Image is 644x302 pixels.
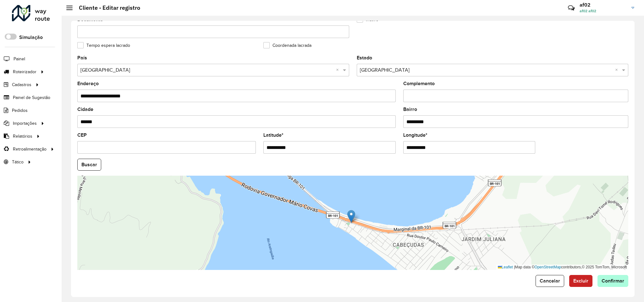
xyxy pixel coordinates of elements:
button: Buscar [77,159,101,171]
span: Cadastros [12,81,31,88]
label: Bairro [403,106,417,113]
h2: Cliente - Editar registro [73,4,140,11]
label: Latitude [263,131,283,139]
span: Pedidos [12,107,28,114]
button: Cancelar [536,275,564,287]
label: Coordenada lacrada [263,42,311,49]
span: Tático [12,159,24,165]
span: Clear all [336,66,341,74]
span: | [514,265,515,269]
label: Longitude [403,131,427,139]
span: Importações [13,120,37,127]
span: Clear all [615,66,620,74]
span: Painel [14,56,25,62]
label: CEP [77,131,87,139]
label: Endereço [77,80,99,87]
label: Tempo espera lacrado [77,42,130,49]
button: Confirmar [597,275,628,287]
label: Estado [357,54,372,62]
button: Excluir [569,275,592,287]
a: Leaflet [498,265,513,269]
span: Retroalimentação [13,146,47,152]
div: Map data © contributors,© 2025 TomTom, Microsoft [496,265,628,270]
span: Relatórios [13,133,32,140]
a: OpenStreetMap [535,265,561,269]
span: Painel de Sugestão [13,94,50,101]
span: af02 af02 [580,8,627,14]
img: Marker [347,210,355,223]
span: Roteirizador [13,69,36,75]
h3: af02 [580,2,627,8]
span: Excluir [573,278,588,283]
label: País [77,54,87,62]
label: Complemento [403,80,435,87]
label: Simulação [19,34,43,41]
span: Cancelar [540,278,560,283]
a: Contato Rápido [564,1,578,15]
label: Cidade [77,106,93,113]
span: Confirmar [602,278,624,283]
